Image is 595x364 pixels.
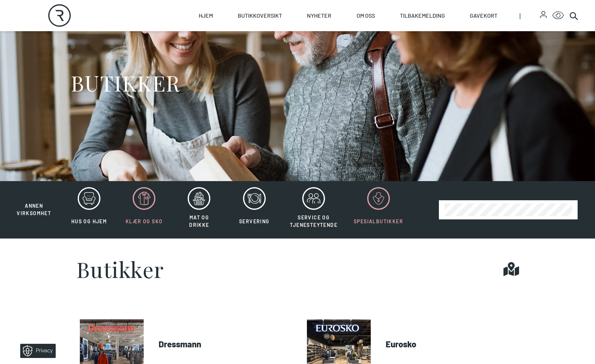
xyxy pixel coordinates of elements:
span: Spesialbutikker [354,218,403,224]
button: Spesialbutikker [346,187,411,233]
span: Mat og drikke [189,214,209,228]
button: Klær og sko [117,187,171,233]
span: Servering [239,218,270,224]
h1: Butikker [76,258,164,280]
button: Open Accessibility Menu [552,10,564,21]
button: Servering [227,187,281,233]
button: Annen virksomhet [7,187,61,217]
span: Hus og hjem [71,218,107,224]
button: Hus og hjem [62,187,116,233]
button: Mat og drikke [172,187,226,233]
button: Service og tjenesteytende [282,187,345,233]
h1: BUTIKKER [71,69,180,96]
span: Annen virksomhet [17,203,51,216]
span: Klær og sko [126,218,162,224]
iframe: Manage Preferences [7,341,65,360]
span: Service og tjenesteytende [290,214,337,228]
